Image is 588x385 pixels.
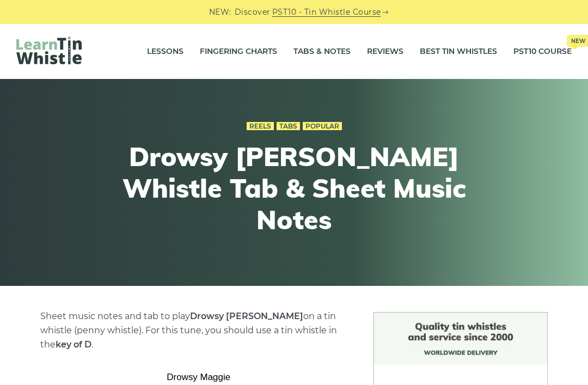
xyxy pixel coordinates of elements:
a: Popular [303,122,342,131]
a: Fingering Charts [200,38,277,65]
a: Tabs [277,122,300,131]
a: Lessons [147,38,183,65]
p: Sheet music notes and tab to play on a tin whistle (penny whistle). For this tune, you should use... [40,309,358,352]
strong: key of D [56,339,91,350]
a: Reviews [367,38,403,65]
strong: Drowsy [PERSON_NAME] [190,311,303,321]
a: Tabs & Notes [293,38,351,65]
a: Best Tin Whistles [420,38,497,65]
a: Reels [247,122,274,131]
a: PST10 CourseNew [513,38,572,65]
img: LearnTinWhistle.com [16,36,82,64]
h1: Drowsy [PERSON_NAME] Whistle Tab & Sheet Music Notes [94,141,494,235]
